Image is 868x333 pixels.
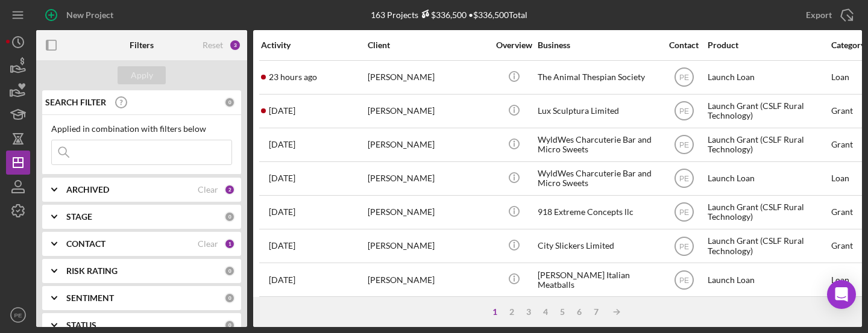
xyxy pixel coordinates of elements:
div: 0 [224,320,235,331]
b: ARCHIVED [66,185,109,195]
b: RISK RATING [66,266,118,276]
b: SEARCH FILTER [45,98,106,107]
div: Launch Grant (CSLF Rural Technology) [708,129,828,161]
div: Reset [203,40,223,50]
div: [PERSON_NAME] [368,95,488,127]
time: 2025-08-06 16:28 [269,275,295,285]
div: 918 Extreme Concepts llc [538,196,658,228]
div: New Project [66,3,113,27]
time: 2025-08-08 16:26 [269,241,295,251]
div: Clear [198,185,218,195]
div: The Animal Thespian Society [538,61,658,93]
div: Export [806,3,832,27]
div: $336,500 [418,10,467,20]
div: Clear [198,239,218,249]
text: PE [679,276,688,284]
div: 3 [229,39,241,51]
div: Overview [491,40,536,50]
div: Applied in combination with filters below [51,124,232,134]
b: SENTIMENT [66,293,114,303]
div: [PERSON_NAME] Italian Meatballs [538,264,658,296]
div: 4 [537,307,554,317]
text: PE [679,175,688,183]
text: PE [679,141,688,149]
div: Client [368,40,488,50]
text: PE [679,208,688,217]
div: 0 [224,293,235,303]
time: 2025-08-26 18:40 [269,140,295,149]
div: [PERSON_NAME] [368,61,488,93]
b: Filters [130,40,154,50]
div: WyldWes Charcuterie Bar and Micro Sweets [538,163,658,195]
div: Launch Loan [708,163,828,195]
div: Activity [261,40,366,50]
text: PE [679,107,688,116]
div: 6 [571,307,588,317]
div: Contact [661,40,706,50]
text: PE [679,242,688,251]
button: PE [6,303,30,327]
text: PE [14,312,22,319]
div: Business [538,40,658,50]
div: Launch Loan [708,264,828,296]
div: [PERSON_NAME] [368,163,488,195]
div: Launch Grant (CSLF Rural Technology) [708,196,828,228]
div: Open Intercom Messenger [827,280,856,309]
div: 5 [554,307,571,317]
time: 2025-09-04 21:52 [269,106,295,116]
div: 0 [224,97,235,108]
div: [PERSON_NAME] [368,129,488,161]
div: 2 [503,307,520,317]
button: Export [794,3,862,27]
div: 1 [486,307,503,317]
button: Apply [118,66,166,84]
time: 2025-09-10 18:40 [269,72,317,82]
div: Launch Grant (CSLF Rural Technology) [708,95,828,127]
div: Launch Loan [708,61,828,93]
button: New Project [36,3,125,27]
time: 2025-08-26 18:30 [269,173,295,183]
div: WyldWes Charcuterie Bar and Micro Sweets [538,129,658,161]
b: STATUS [66,320,96,330]
text: PE [679,73,688,82]
div: Lux Sculptura Limited [538,95,658,127]
div: 3 [520,307,537,317]
time: 2025-08-22 19:16 [269,207,295,217]
div: 1 [224,238,235,249]
div: Product [708,40,828,50]
div: City Slickers Limited [538,230,658,262]
div: 0 [224,211,235,222]
div: Launch Grant (CSLF Rural Technology) [708,230,828,262]
div: 7 [588,307,605,317]
b: STAGE [66,212,92,222]
div: [PERSON_NAME] [368,196,488,228]
b: CONTACT [66,239,105,249]
div: Apply [131,66,153,84]
div: 0 [224,266,235,276]
div: [PERSON_NAME] [368,230,488,262]
div: 2 [224,184,235,195]
div: [PERSON_NAME] [368,264,488,296]
div: 163 Projects • $336,500 Total [371,10,527,20]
